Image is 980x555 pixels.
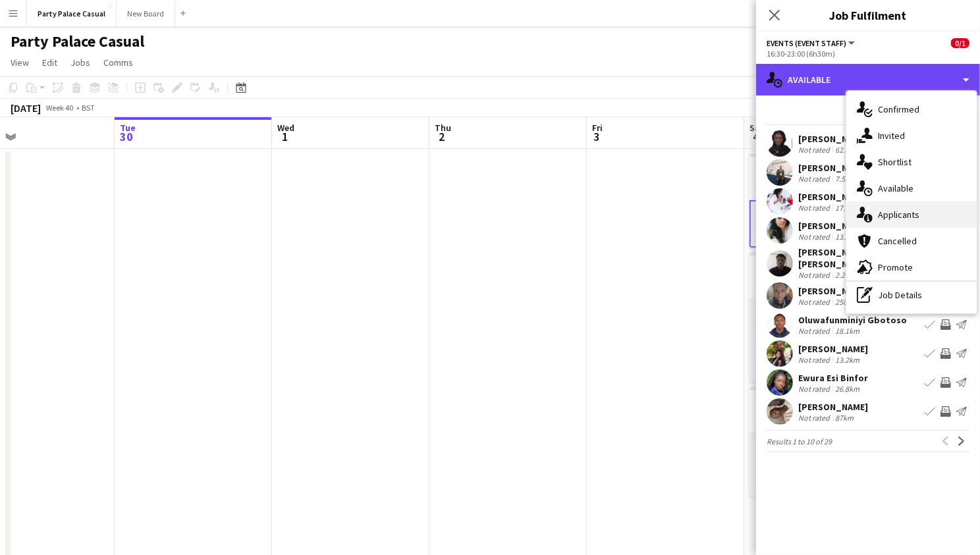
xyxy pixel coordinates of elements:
div: Not rated [798,326,832,336]
span: 3 [590,129,603,144]
span: 0/1 [951,38,969,48]
div: 250.7km [832,297,866,307]
button: New Board [117,1,175,26]
span: Edit [42,57,57,68]
span: Sat [749,122,764,134]
div: Available [756,64,980,95]
span: Results 1 to 10 of 29 [767,436,832,446]
div: Not rated [798,174,832,184]
app-job-card: 17:00-23:00 (6h)3/3Shuvo G Party [GEOGRAPHIC_DATA]1 RoleEvents (Event Staff)3/317:00-23:00 (6h)[P... [749,253,897,382]
a: Comms [98,54,138,71]
div: 13.2km [832,355,862,365]
div: 7.5km [832,174,858,184]
app-card-role: Events (Event Staff)1/219:30-23:30 (4h)[PERSON_NAME] [749,433,897,497]
div: 16:30-23:00 (6h30m) [767,49,969,59]
h3: Bambo I Wedding [749,173,897,185]
div: Not rated [798,355,832,365]
span: Shortlist [878,156,912,168]
div: [PERSON_NAME] [798,401,868,413]
div: Ewura Esi Binfor [798,372,868,384]
div: [DATE] [11,101,41,115]
a: Jobs [65,54,95,71]
div: Not rated [798,413,832,423]
span: 4 [748,129,764,144]
div: [PERSON_NAME] [798,285,868,297]
div: [PERSON_NAME] [798,191,868,203]
div: 87km [832,413,856,423]
div: 62.8km [832,145,862,155]
div: 2.2km [832,270,858,280]
span: Comms [103,57,133,68]
span: Invited [878,130,905,142]
div: 17.7km [832,203,862,213]
div: Not rated [798,384,832,394]
span: View [11,57,29,68]
app-card-role: Events (Event Staff)3/317:00-23:00 (6h)[PERSON_NAME][PERSON_NAME][PERSON_NAME] [749,299,897,382]
span: 2 [433,129,451,144]
div: Not rated [798,203,832,213]
span: Promote [878,261,913,273]
div: [PERSON_NAME] [798,343,868,355]
app-job-card: 16:30-23:00 (6h30m)0/1Bambo I Wedding [GEOGRAPHIC_DATA]1 RoleEvents (Event Staff)3A0/116:30-23:00... [749,154,897,248]
span: Week 40 [43,103,76,113]
span: Cancelled [878,235,917,247]
button: Party Palace Casual [27,1,117,26]
div: BST [82,103,95,113]
div: Not rated [798,270,832,280]
div: [PERSON_NAME] [798,162,868,174]
span: Thu [435,122,451,134]
a: View [5,54,34,71]
span: Applicants [878,209,919,221]
span: Fri [592,122,603,134]
div: Not rated [798,232,832,242]
h1: Party Palace Casual [11,32,144,51]
span: Tue [120,122,136,134]
span: Jobs [70,57,90,68]
div: [PERSON_NAME] [PERSON_NAME] [798,246,919,270]
div: Job Details [846,282,977,308]
div: Oluwafunminiyi Gbotoso [798,314,907,326]
div: Not rated [798,297,832,307]
div: [PERSON_NAME] [798,220,868,232]
app-card-role: Events (Event Staff)3A0/116:30-23:00 (6h30m) [749,200,897,248]
h3: [PERSON_NAME] Party [749,406,897,418]
div: 18.1km [832,326,862,336]
span: 30 [118,129,136,144]
span: Events (Event Staff) [767,38,846,48]
div: Not rated [798,145,832,155]
a: Edit [37,54,63,71]
span: 1 [275,129,294,144]
h3: Job Fulfilment [756,7,980,24]
div: 13.2km [832,232,862,242]
h3: Shuvo G Party [749,272,897,284]
div: 26.8km [832,384,862,394]
span: Confirmed [878,103,919,115]
button: Events (Event Staff) [767,38,857,48]
app-job-card: 19:30-23:30 (4h)1/2[PERSON_NAME] Party [PERSON_NAME]1 RoleEvents (Event Staff)1/219:30-23:30 (4h)... [749,387,897,497]
span: Available [878,182,913,194]
span: Wed [277,122,294,134]
div: [PERSON_NAME] [798,133,868,145]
